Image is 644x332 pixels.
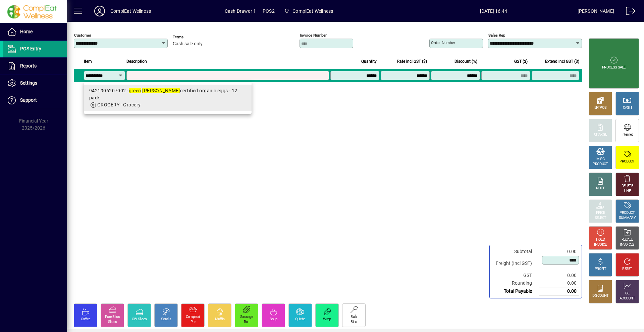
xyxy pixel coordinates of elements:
[397,58,427,65] span: Rate incl GST ($)
[186,315,200,320] div: Compleat
[215,317,225,322] div: Muffin
[492,279,539,287] td: Rounding
[539,248,579,255] td: 0.00
[173,35,213,39] span: Terms
[596,186,605,191] div: NOTE
[594,132,607,137] div: CHARGE
[592,293,608,298] div: DISCOUNT
[595,267,606,272] div: PROFIT
[622,132,633,137] div: Internet
[81,317,91,322] div: Coffee
[3,23,67,40] a: Home
[74,33,91,38] mat-label: Customer
[620,159,635,164] div: PRODUCT
[240,315,253,320] div: Sausage
[594,105,607,110] div: EFTPOS
[97,102,141,107] span: GROCERY - Grocery
[142,88,180,93] em: [PERSON_NAME]
[594,242,606,247] div: INVOICE
[514,58,528,65] span: GST ($)
[492,255,539,272] td: Freight (Incl GST)
[20,80,37,86] span: Settings
[539,287,579,295] td: 0.00
[624,189,631,194] div: LINE
[126,58,147,65] span: Description
[244,320,249,325] div: Roll
[622,267,632,272] div: RESET
[84,58,92,65] span: Item
[431,40,455,45] mat-label: Order number
[132,317,147,322] div: CW Slices
[351,315,357,320] div: Bulk
[281,5,336,17] span: ComplEat Wellness
[596,210,605,216] div: PRICE
[263,6,275,16] span: POS2
[622,184,633,189] div: DELETE
[323,317,331,322] div: Wrap
[89,87,246,101] div: 9421906207002 - certified organic eggs - 12 pack
[454,58,477,65] span: Discount (%)
[492,248,539,255] td: Subtotal
[625,291,630,296] div: GL
[578,6,614,16] div: [PERSON_NAME]
[622,237,633,242] div: RECALL
[292,6,333,16] span: ComplEat Wellness
[173,41,203,47] span: Cash sale only
[596,157,604,162] div: MISC
[110,6,151,16] div: ComplEat Wellness
[3,75,67,92] a: Settings
[593,162,608,167] div: PRODUCT
[539,272,579,279] td: 0.00
[300,33,327,38] mat-label: Invoice number
[621,1,636,23] a: Logout
[410,6,578,16] span: [DATE] 16:44
[89,5,110,17] button: Profile
[20,46,41,51] span: POS Entry
[488,33,505,38] mat-label: Sales rep
[545,58,579,65] span: Extend incl GST ($)
[108,320,117,325] div: Slices
[105,315,120,320] div: Pure Bliss
[20,29,33,34] span: Home
[3,92,67,109] a: Support
[620,210,635,216] div: PRODUCT
[539,279,579,287] td: 0.00
[20,63,37,68] span: Reports
[595,216,606,221] div: SELECT
[623,105,632,110] div: CASH
[620,296,635,301] div: ACCOUNT
[620,242,634,247] div: INVOICES
[20,97,37,103] span: Support
[191,320,195,325] div: Pie
[619,216,636,221] div: SUMMARY
[596,237,605,242] div: HOLD
[3,58,67,75] a: Reports
[602,65,626,70] div: PROCESS SALE
[161,317,171,322] div: Scrolls
[492,287,539,295] td: Total Payable
[492,272,539,279] td: GST
[225,6,256,16] span: Cash Drawer 1
[270,317,277,322] div: Soup
[351,320,357,325] div: Bins
[361,58,377,65] span: Quantity
[295,317,306,322] div: Quiche
[84,85,252,111] mat-option: 9421906207002 - green henz certified organic eggs - 12 pack
[129,88,141,93] em: green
